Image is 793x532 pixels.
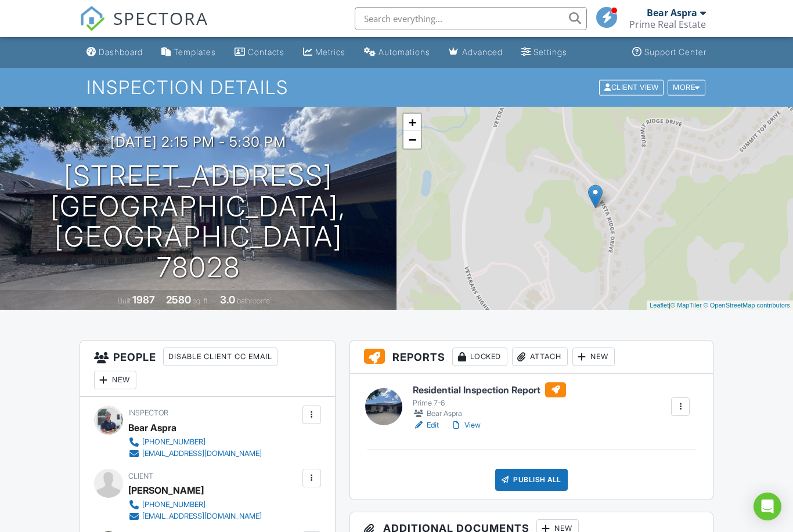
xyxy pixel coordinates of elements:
[704,302,790,309] a: © OpenStreetMap contributors
[128,448,262,459] a: [EMAIL_ADDRESS][DOMAIN_NAME]
[113,6,208,30] span: SPECTORA
[495,469,568,491] div: Publish All
[230,42,289,63] a: Contacts
[142,437,206,447] div: [PHONE_NUMBER]
[754,493,781,520] div: Open Intercom Messenger
[142,512,262,521] div: [EMAIL_ADDRESS][DOMAIN_NAME]
[128,472,153,480] span: Client
[166,294,191,306] div: 2580
[650,302,669,309] a: Leaflet
[517,42,572,63] a: Settings
[462,47,503,57] div: Advanced
[379,47,430,57] div: Automations
[118,296,131,305] span: Built
[94,371,136,389] div: New
[444,42,507,63] a: Advanced
[671,302,702,309] a: © MapTiler
[403,131,421,149] a: Zoom out
[128,511,262,522] a: [EMAIL_ADDRESS][DOMAIN_NAME]
[128,436,262,448] a: [PHONE_NUMBER]
[128,408,168,417] span: Inspector
[163,348,277,366] div: Disable Client CC Email
[110,134,286,150] h3: [DATE] 2:15 pm - 5:30 pm
[572,348,615,366] div: New
[413,382,566,397] h6: Residential Inspection Report
[413,399,566,408] div: Prime 7-6
[629,19,706,30] div: Prime Real Estate
[220,294,235,306] div: 3.0
[413,408,566,419] div: Bear Aspra
[315,47,345,57] div: Metrics
[647,7,697,19] div: Bear Aspra
[132,294,155,306] div: 1987
[128,482,204,499] div: [PERSON_NAME]
[157,42,221,63] a: Templates
[86,77,706,97] h1: Inspection Details
[350,341,713,374] h3: Reports
[355,7,587,30] input: Search everything...
[298,42,350,63] a: Metrics
[80,341,335,397] h3: People
[599,79,664,95] div: Client View
[99,47,143,57] div: Dashboard
[128,419,176,436] div: Bear Aspra
[413,382,566,419] a: Residential Inspection Report Prime 7-6 Bear Aspra
[19,161,378,283] h1: [STREET_ADDRESS] [GEOGRAPHIC_DATA], [GEOGRAPHIC_DATA] 78028
[452,348,507,366] div: Locked
[647,301,793,310] div: |
[668,79,705,95] div: More
[82,42,147,63] a: Dashboard
[628,42,711,63] a: Support Center
[174,47,216,57] div: Templates
[128,499,262,511] a: [PHONE_NUMBER]
[237,296,270,305] span: bathrooms
[598,82,666,91] a: Client View
[450,419,481,431] a: View
[248,47,284,57] div: Contacts
[359,42,435,63] a: Automations (Basic)
[644,47,707,57] div: Support Center
[512,348,568,366] div: Attach
[142,449,262,458] div: [EMAIL_ADDRESS][DOMAIN_NAME]
[193,296,209,305] span: sq. ft.
[142,500,206,509] div: [PHONE_NUMBER]
[80,16,208,40] a: SPECTORA
[534,47,567,57] div: Settings
[80,6,105,31] img: The Best Home Inspection Software - Spectora
[413,419,439,431] a: Edit
[403,114,421,131] a: Zoom in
